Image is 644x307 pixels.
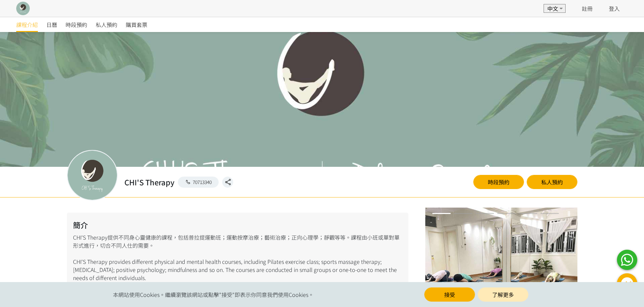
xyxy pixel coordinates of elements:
[126,21,147,29] span: 購買套票
[46,21,57,29] span: 日曆
[178,177,219,188] a: 70713340
[73,219,402,231] h2: 簡介
[96,21,117,29] span: 私人預約
[66,17,87,32] a: 時段預約
[478,287,528,302] a: 了解更多
[113,290,314,299] span: 本網站使用Cookies。繼續瀏覽該網站或點擊"接受"即表示你同意我們使用Cookies。
[16,17,38,32] a: 課程介紹
[16,21,38,29] span: 課程介紹
[126,17,147,32] a: 購買套票
[582,4,593,12] a: 註冊
[96,17,117,32] a: 私人預約
[124,177,174,188] h2: CHI'S Therapy
[609,4,620,12] a: 登入
[66,21,87,29] span: 時段預約
[16,2,30,15] img: XCiuqSzNOMkVjoLvqyfWlGi3krYmRzy3FY06BdcB.png
[527,175,577,189] a: 私人預約
[473,175,524,189] a: 時段預約
[424,287,475,302] button: 接受
[67,213,408,288] div: CHI'S Therapy提供不同身心靈健康的課程，包括普拉提運動班；運動按摩治療；藝術治療；正向心理學；靜觀等等。課程由小班或單對單形式進行，切合不同人仕的需要。 CHI'S Therapy ...
[46,17,57,32] a: 日曆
